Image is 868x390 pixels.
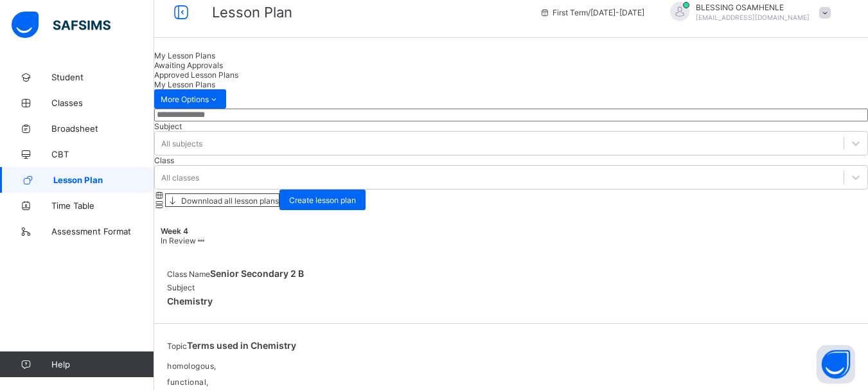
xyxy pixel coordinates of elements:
[161,139,202,148] div: All subjects
[51,72,154,82] span: Student
[154,155,174,165] span: Class
[540,8,644,17] span: session/term information
[154,70,238,80] span: Approved Lesson Plans
[161,173,199,182] div: All classes
[167,377,209,387] span: functional,
[817,345,855,384] button: Open asap
[696,13,810,21] span: [EMAIL_ADDRESS][DOMAIN_NAME]
[154,80,215,89] span: My Lesson Plans
[289,195,356,205] span: Create lesson plan
[51,200,154,211] span: Time Table
[51,226,154,236] span: Assessment Format
[179,196,279,206] span: Downnload all lesson plans
[154,60,223,70] span: Awaiting Approvals
[161,236,196,245] span: In Review
[696,3,810,12] span: BLESSING OSAMHENLE
[167,292,855,310] span: Chemistry
[187,340,296,351] span: Terms used in Chemistry
[167,341,187,351] span: Topic
[212,4,292,21] span: Lesson Plan
[53,175,154,185] span: Lesson Plan
[12,12,111,39] img: safsims
[167,361,217,371] span: homologous,
[51,149,154,159] span: CBT
[154,121,182,131] span: Subject
[167,283,195,292] span: Subject
[161,94,220,104] span: More Options
[167,269,210,279] span: Class Name
[51,123,154,134] span: Broadsheet
[51,359,154,369] span: Help
[51,98,154,108] span: Classes
[657,2,837,23] div: BLESSINGOSAMHENLE
[154,51,215,60] span: My Lesson Plans
[210,268,304,279] span: Senior Secondary 2 B
[161,226,188,236] span: Week 4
